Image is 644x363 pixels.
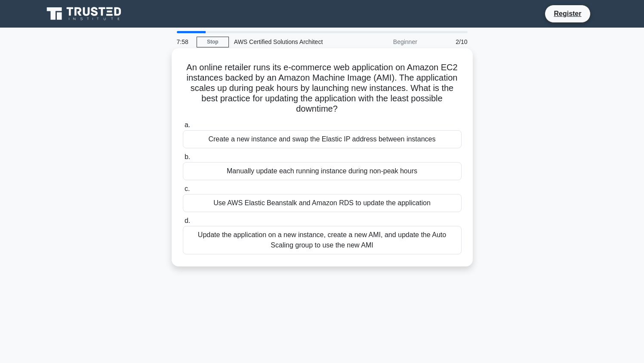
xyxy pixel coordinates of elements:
[183,226,462,254] div: Update the application on a new instance, create a new AMI, and update the Auto Scaling group to ...
[548,8,586,19] a: Register
[183,162,462,180] div: Manually update each running instance during non-peak hours
[172,33,197,50] div: 7:58
[185,153,190,160] span: b.
[197,37,229,47] a: Stop
[185,121,190,128] span: a.
[183,130,462,148] div: Create a new instance and swap the Elastic IP address between instances
[185,185,190,192] span: c.
[185,217,190,224] span: d.
[182,62,462,115] h5: An online retailer runs its e-commerce web application on Amazon EC2 instances backed by an Amazo...
[422,33,473,50] div: 2/10
[347,33,422,50] div: Beginner
[183,194,462,212] div: Use AWS Elastic Beanstalk and Amazon RDS to update the application
[229,33,347,50] div: AWS Certified Solutions Architect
